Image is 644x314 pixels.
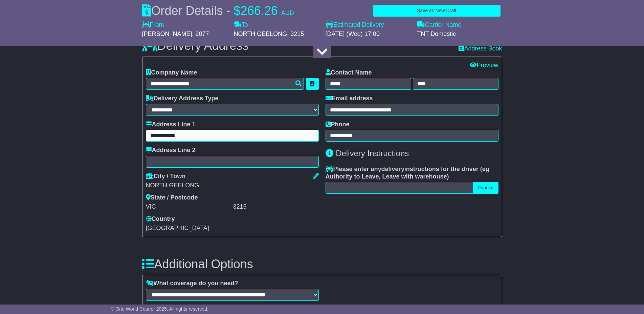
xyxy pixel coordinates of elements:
label: From [142,21,164,29]
label: Please enter any instructions for the driver ( ) [326,166,498,180]
span: eg Authority to Leave, Leave with warehouse [326,166,489,180]
label: Contact Name [326,69,372,77]
label: Phone [326,121,350,128]
span: Delivery Instructions [336,149,409,158]
span: , 3215 [287,30,304,37]
label: Carrier Name [417,21,462,29]
span: [GEOGRAPHIC_DATA] [146,225,209,231]
a: Address Book [459,45,502,52]
label: State / Postcode [146,194,198,202]
span: NORTH GEELONG [234,30,287,37]
button: Save as New Draft [373,5,500,17]
span: © One World Courier 2025. All rights reserved. [111,306,208,312]
div: TNT Domestic [417,30,502,38]
label: Delivery Address Type [146,95,219,102]
label: Country [146,215,175,223]
span: AUD [281,9,294,16]
button: Popular [473,182,498,194]
div: Order Details - [142,3,294,18]
label: Company Name [146,69,197,77]
span: [PERSON_NAME] [142,30,192,37]
label: Address Line 1 [146,121,196,128]
label: To [234,21,248,29]
div: 3215 [233,203,319,211]
div: VIC [146,203,231,211]
span: delivery [381,166,404,172]
label: Estimated Delivery [326,21,410,29]
span: , 2077 [192,30,209,37]
label: Email address [326,95,373,102]
h3: Additional Options [142,257,502,271]
span: $ [234,4,241,18]
label: Address Line 2 [146,147,196,154]
div: [DATE] (Wed) 17:00 [326,30,410,38]
label: City / Town [146,173,186,180]
div: NORTH GEELONG [146,182,319,189]
a: Preview [470,62,498,68]
span: 266.26 [241,4,278,18]
label: What coverage do you need? [146,280,238,287]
